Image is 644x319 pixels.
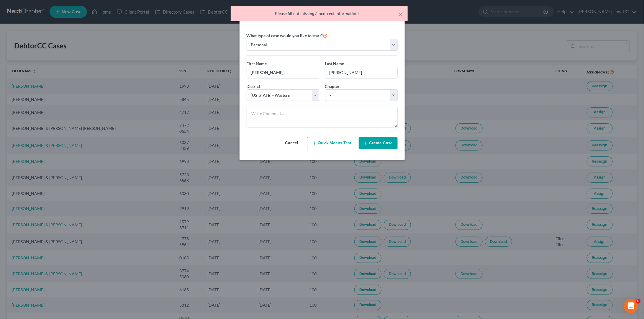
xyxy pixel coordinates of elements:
span: Chapter [325,84,340,89]
button: Create Case [359,137,398,149]
input: Enter Last Name [325,67,397,78]
span: District [247,84,260,89]
button: Cancel [279,137,305,149]
label: What type of case would you like to start? [247,32,328,39]
span: Last Name [325,61,344,66]
button: × [399,11,403,18]
span: 6 [636,299,641,304]
input: Enter First Name [247,67,319,78]
button: Quick Means Test [307,137,356,149]
iframe: Intercom live chat [624,299,638,313]
span: First Name [247,61,267,66]
div: Please fill out missing / incorrect information! [235,11,403,17]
